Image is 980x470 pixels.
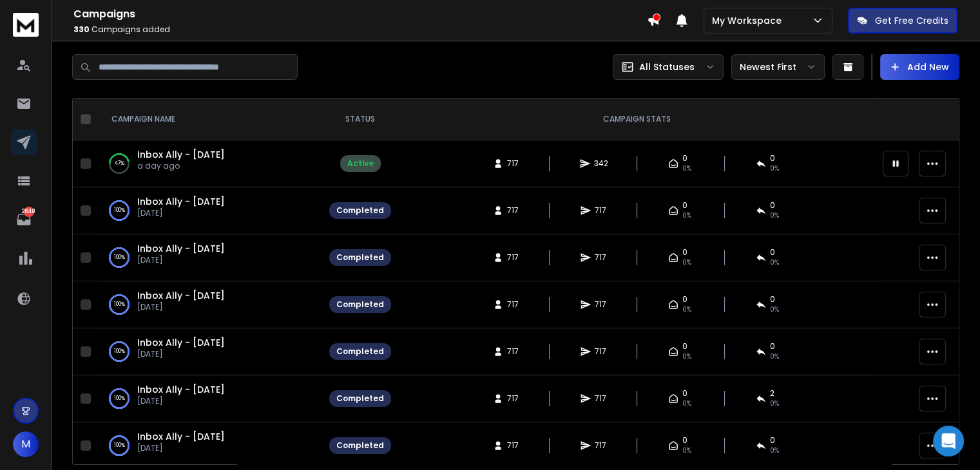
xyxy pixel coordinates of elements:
p: [DATE] [137,443,225,453]
span: 717 [507,440,520,451]
p: a day ago [137,161,225,171]
span: 0% [682,305,691,315]
p: [DATE] [137,208,225,218]
span: 0 % [770,399,779,409]
td: 100%Inbox Ally - [DATE][DATE] [96,234,322,281]
span: 0 % [770,352,779,362]
p: 100 % [114,251,125,264]
p: [DATE] [137,255,225,265]
span: 330 [73,24,90,35]
p: 100 % [114,439,125,452]
p: Campaigns added [73,24,647,35]
a: Inbox Ally - [DATE] [137,289,225,302]
span: 0 [682,388,687,399]
p: [DATE] [137,396,225,406]
p: 2848 [24,207,34,217]
span: 0 % [770,446,779,456]
a: Inbox Ally - [DATE] [137,383,225,396]
th: CAMPAIGN NAME [96,99,322,140]
span: 717 [507,299,520,310]
span: 2 [770,388,774,399]
span: 0 % [770,164,779,174]
img: logo [13,13,39,37]
span: 0 % [770,211,779,221]
button: M [13,431,39,457]
span: 0 % [770,258,779,268]
td: 100%Inbox Ally - [DATE][DATE] [96,281,322,328]
p: My Workspace [712,14,787,27]
span: 717 [507,205,520,216]
td: 100%Inbox Ally - [DATE][DATE] [96,328,322,375]
span: 0% [682,164,691,174]
span: 0% [682,211,691,221]
p: [DATE] [137,302,225,312]
span: 717 [595,346,608,357]
div: Completed [336,299,384,310]
a: Inbox Ally - [DATE] [137,430,225,443]
button: Newest First [731,54,825,80]
div: Completed [336,393,384,404]
a: 2848 [11,207,37,232]
p: 100 % [114,204,125,217]
span: 342 [594,158,608,169]
span: 717 [507,346,520,357]
span: 0% [682,399,691,409]
button: Get Free Credits [848,8,957,33]
span: 0 [770,341,775,352]
span: 717 [595,252,608,263]
div: Completed [336,346,384,357]
div: Completed [336,252,384,263]
span: 717 [507,393,520,404]
span: 0% [682,258,691,268]
span: 0 % [770,305,779,315]
button: Add New [880,54,959,80]
span: 717 [595,393,608,404]
p: Get Free Credits [875,14,948,27]
p: 100 % [114,392,125,405]
span: 0 [682,247,687,258]
div: Active [347,158,374,169]
th: CAMPAIGN STATS [399,99,875,140]
span: 0% [682,446,691,456]
th: STATUS [322,99,399,140]
a: Inbox Ally - [DATE] [137,148,225,161]
span: 717 [507,252,520,263]
p: 47 % [115,157,124,170]
p: All Statuses [639,61,695,73]
span: 0 [770,153,775,164]
td: 100%Inbox Ally - [DATE][DATE] [96,187,322,234]
td: 100%Inbox Ally - [DATE][DATE] [96,422,322,469]
div: Open Intercom Messenger [933,426,964,456]
span: 0 [682,153,687,164]
span: 0 [770,294,775,305]
a: Inbox Ally - [DATE] [137,336,225,349]
h1: Campaigns [73,6,647,22]
span: 717 [595,205,608,216]
p: 100 % [114,345,125,358]
span: 0 [770,200,775,211]
a: Inbox Ally - [DATE] [137,195,225,208]
a: Inbox Ally - [DATE] [137,242,225,255]
span: 0 [682,200,687,211]
p: [DATE] [137,349,225,359]
span: 717 [595,299,608,310]
span: 0 [682,341,687,352]
span: 717 [507,158,520,169]
div: Completed [336,440,384,451]
div: Completed [336,205,384,216]
span: 0 [770,435,775,446]
span: 0% [682,352,691,362]
span: 0 [682,294,687,305]
span: 0 [682,435,687,446]
span: 717 [595,440,608,451]
p: 100 % [114,298,125,311]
